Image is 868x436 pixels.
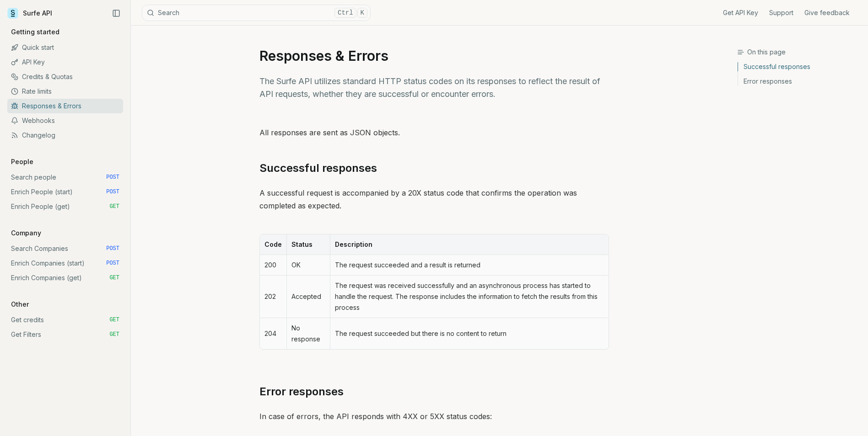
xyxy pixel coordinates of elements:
a: Get Filters GET [7,327,123,342]
kbd: K [357,8,367,18]
td: 204 [260,318,286,349]
a: Search people POST [7,170,123,185]
a: Support [769,8,793,17]
h3: On this page [737,48,861,57]
a: Responses & Errors [7,99,123,113]
p: Other [7,300,32,309]
a: Error responses [738,74,861,86]
th: Status [286,234,330,255]
p: A successful request is accompanied by a 20X status code that confirms the operation was complete... [259,186,609,212]
td: The request succeeded but there is no content to return [330,318,609,349]
a: Rate limits [7,84,123,99]
a: Give feedback [804,8,850,17]
a: Successful responses [259,161,377,175]
span: GET [109,331,119,338]
th: Description [330,234,609,255]
a: API Key [7,55,123,69]
a: Successful responses [738,62,861,74]
a: Enrich People (start) POST [7,185,123,199]
a: Error responses [259,384,344,399]
a: Enrich People (get) GET [7,199,123,214]
p: People [7,157,37,166]
td: No response [286,318,330,349]
kbd: Ctrl [334,8,356,18]
a: Webhooks [7,113,123,128]
td: The request was received successfully and an asynchronous process has started to handle the reque... [330,276,609,318]
td: 200 [260,255,286,276]
td: OK [286,255,330,276]
span: POST [106,245,119,252]
button: Collapse Sidebar [109,6,123,20]
span: GET [109,274,119,282]
button: SearchCtrlK [142,5,371,21]
td: 202 [260,276,286,318]
a: Get API Key [723,8,758,17]
p: Getting started [7,27,63,37]
a: Enrich Companies (start) POST [7,256,123,271]
p: Company [7,229,45,238]
p: In case of errors, the API responds with 4XX or 5XX status codes: [259,410,609,423]
a: Enrich Companies (get) GET [7,271,123,285]
h1: Responses & Errors [259,48,609,64]
a: Quick start [7,40,123,55]
p: The Surfe API utilizes standard HTTP status codes on its responses to reflect the result of API r... [259,75,609,101]
a: Get credits GET [7,313,123,327]
a: Surfe API [7,6,52,20]
a: Search Companies POST [7,241,123,256]
th: Code [260,234,286,255]
span: POST [106,188,119,196]
td: The request succeeded and a result is returned [330,255,609,276]
span: POST [106,260,119,267]
span: GET [109,316,119,324]
span: POST [106,174,119,181]
td: Accepted [286,276,330,318]
p: All responses are sent as JSON objects. [259,126,609,139]
span: GET [109,203,119,210]
a: Changelog [7,128,123,143]
a: Credits & Quotas [7,69,123,84]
